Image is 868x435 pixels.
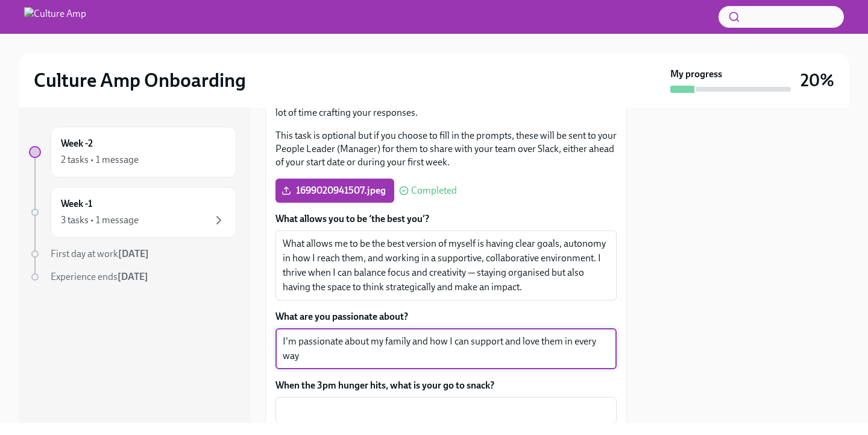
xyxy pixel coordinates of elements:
[275,129,617,169] p: This task is optional but if you choose to fill in the prompts, these will be sent to your People...
[29,127,236,177] a: Week -22 tasks • 1 message
[275,179,394,203] label: 1699020941507.jpeg
[283,334,609,363] textarea: I'm passionate about my family and how I can support and love them in every way
[24,7,86,27] img: Culture Amp
[61,197,92,211] h6: Week -1
[61,137,93,150] h6: Week -2
[51,271,148,282] span: Experience ends
[61,214,139,227] div: 3 tasks • 1 message
[29,247,236,261] a: First day at work[DATE]
[670,68,722,81] strong: My progress
[275,379,617,392] label: When the 3pm hunger hits, what is your go to snack?
[283,237,609,294] textarea: What allows me to be the best version of myself is having clear goals, autonomy in how I reach th...
[275,212,617,226] label: What allows you to be ‘the best you’?
[51,248,149,259] span: First day at work
[34,68,246,92] h2: Culture Amp Onboarding
[29,187,236,238] a: Week -13 tasks • 1 message
[284,185,386,197] span: 1699020941507.jpeg
[275,310,617,323] label: What are you passionate about?
[61,153,139,167] div: 2 tasks • 1 message
[411,186,457,195] span: Completed
[118,271,148,282] strong: [DATE]
[118,248,149,259] strong: [DATE]
[800,69,834,91] h3: 20%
